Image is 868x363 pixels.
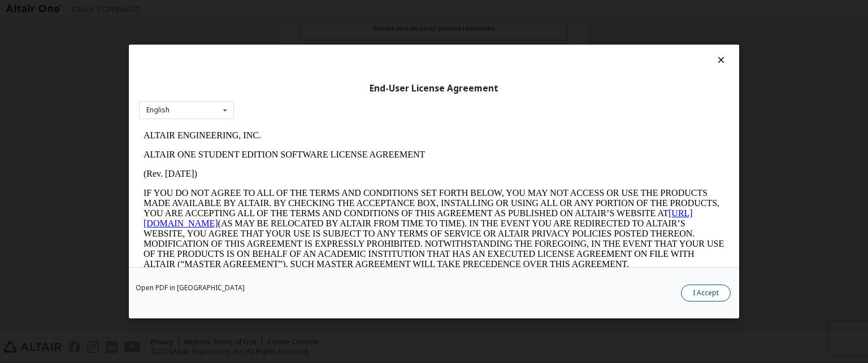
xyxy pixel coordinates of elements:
button: I Accept [681,285,731,301]
p: (Rev. [DATE]) [5,43,585,53]
div: English [146,107,170,113]
p: This Altair One Student Edition Software License Agreement (“Agreement”) is between Altair Engine... [5,152,585,193]
div: End-User License Agreement [139,83,729,94]
a: [URL][DOMAIN_NAME] [5,82,554,102]
p: ALTAIR ENGINEERING, INC. [5,5,585,15]
a: Open PDF in [GEOGRAPHIC_DATA] [136,285,245,291]
p: IF YOU DO NOT AGREE TO ALL OF THE TERMS AND CONDITIONS SET FORTH BELOW, YOU MAY NOT ACCESS OR USE... [5,62,585,143]
p: ALTAIR ONE STUDENT EDITION SOFTWARE LICENSE AGREEMENT [5,24,585,34]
